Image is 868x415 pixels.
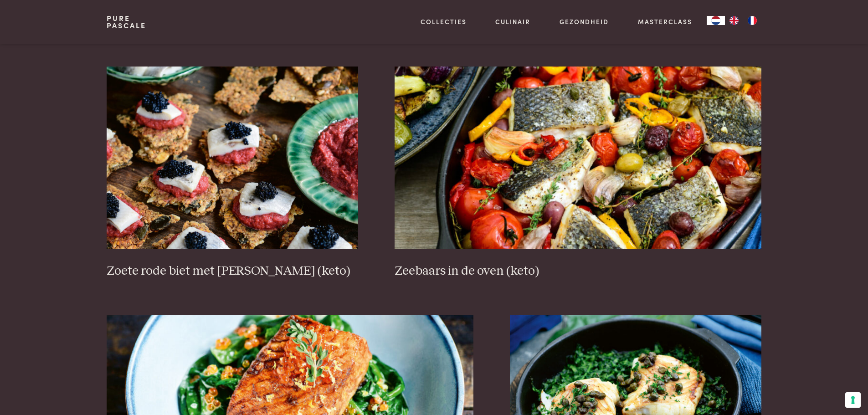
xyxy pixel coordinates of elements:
[395,67,761,249] img: Zeebaars in de oven (keto)
[107,67,358,279] a: Zoete rode biet met zure haring (keto) Zoete rode biet met [PERSON_NAME] (keto)
[725,16,761,25] ul: Language list
[560,17,609,26] a: Gezondheid
[107,263,358,279] h3: Zoete rode biet met [PERSON_NAME] (keto)
[707,16,725,25] div: Language
[707,16,761,25] aside: Language selected: Nederlands
[638,17,692,26] a: Masterclass
[107,67,358,249] img: Zoete rode biet met zure haring (keto)
[743,16,761,25] a: FR
[395,67,761,279] a: Zeebaars in de oven (keto) Zeebaars in de oven (keto)
[725,16,743,25] a: EN
[107,15,146,29] a: PurePascale
[707,16,725,25] a: NL
[845,392,861,408] button: Uw voorkeuren voor toestemming voor trackingtechnologieën
[421,17,467,26] a: Collecties
[495,17,530,26] a: Culinair
[395,263,761,279] h3: Zeebaars in de oven (keto)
